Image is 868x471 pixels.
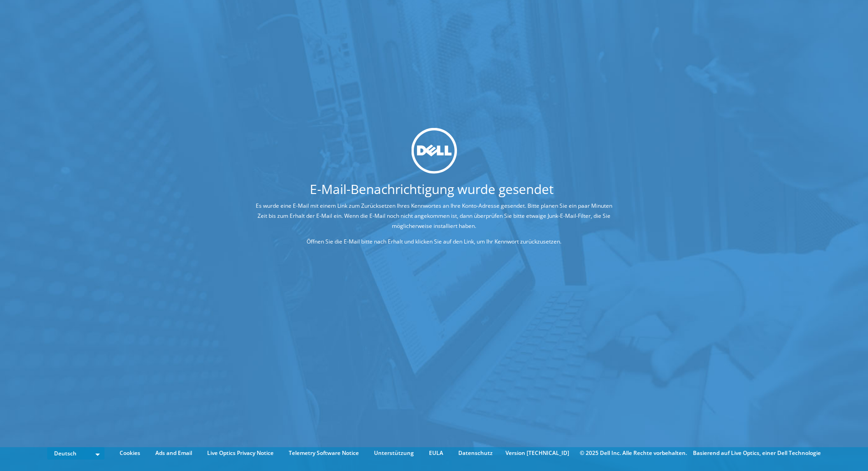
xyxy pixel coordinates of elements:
[575,448,692,458] li: © 2025 Dell Inc. Alle Rechte vorbehalten.
[113,448,147,458] a: Cookies
[451,448,500,458] a: Datenschutz
[200,448,280,458] a: Live Optics Privacy Notice
[693,448,821,458] li: Basierend auf Live Optics, einer Dell Technologie
[252,236,617,246] p: Öffnen Sie die E-Mail bitte nach Erhalt und klicken Sie auf den Link, um Ihr Kennwort zurückzuset...
[217,182,647,195] h1: E-Mail-Benachrichtigung wurde gesendet
[148,448,199,458] a: Ads and Email
[501,448,574,458] li: Version [TECHNICAL_ID]
[252,200,617,231] p: Es wurde eine E-Mail mit einem Link zum Zurücksetzen Ihres Kennwortes an Ihre Konto-Adresse gesen...
[367,448,421,458] a: Unterstützung
[282,448,366,458] a: Telemetry Software Notice
[411,127,457,173] img: dell_svg_logo.svg
[422,448,450,458] a: EULA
